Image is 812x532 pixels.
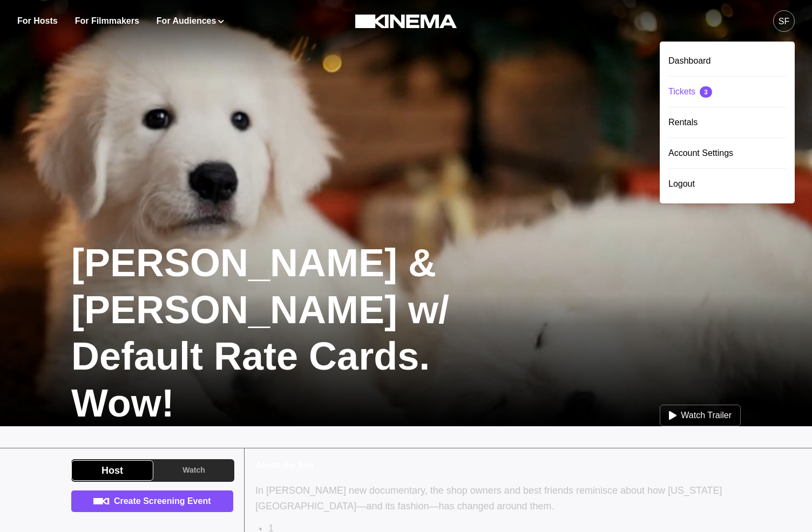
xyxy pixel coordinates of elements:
[668,77,786,107] div: Tickets
[255,483,741,514] p: In [PERSON_NAME] new documentary, the shop owners and best friends reminisce about how [US_STATE]...
[779,15,789,28] div: SF
[668,107,786,138] a: Rentals
[668,107,786,138] div: Rentals
[157,15,224,28] button: For Audiences
[668,138,786,169] a: Account Settings
[71,240,520,426] h1: [PERSON_NAME] & [PERSON_NAME] w/ Default Rate Cards. Wow!
[704,88,708,96] div: 3
[255,459,741,472] p: About the film
[71,490,233,512] a: Create Screening Event
[668,138,786,168] div: Account Settings
[660,405,741,426] button: Watch Trailer
[668,77,786,107] a: Tickets 3
[17,15,58,28] a: For Hosts
[75,15,139,28] a: For Filmmakers
[668,46,786,76] div: Dashboard
[668,169,786,199] button: Logout
[668,46,786,77] a: Dashboard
